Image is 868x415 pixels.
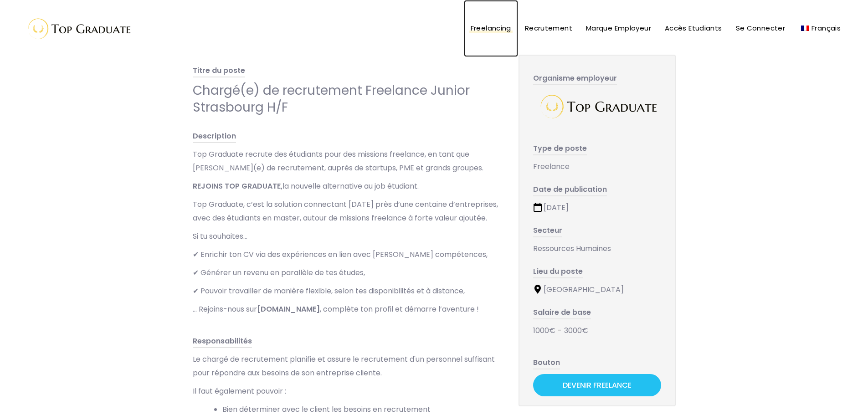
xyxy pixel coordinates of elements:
span: Recrutement [525,23,572,33]
span: Secteur [533,225,562,237]
div: [GEOGRAPHIC_DATA] [533,283,661,297]
img: Top Graduate [21,14,134,43]
div: Ressources Humaines [533,242,661,256]
span: Responsabilités [193,336,252,348]
p: ✔ Enrichir ton CV via des expériences en lien avec [PERSON_NAME] compétences, [193,248,500,261]
span: Bouton [533,357,560,369]
p: Si tu souhaites… [193,230,500,243]
img: Français [801,26,809,31]
strong: REJOINS TOP GRADUATE, [193,181,282,191]
span: Type de poste [533,143,587,155]
div: Freelance [533,160,661,174]
img: Top Graduate [535,90,658,123]
p: … Rejoins-nous sur , complète ton profil et démarre l’aventure ! [193,302,500,316]
p: Il faut également pouvoir : [193,384,500,398]
span: Marque Employeur [586,23,651,33]
div: Chargé(e) de recrutement Freelance Junior Strasbourg H/F [193,82,500,116]
div: [DATE] [533,201,661,215]
span: Date de publication [533,184,607,196]
p: Top Graduate, c’est la solution connectant [DATE] près d’une centaine d’entreprises, avec des étu... [193,198,500,225]
span: Freelancing [471,23,511,33]
a: Devenir Freelance [533,374,661,396]
p: la nouvelle alternative au job étudiant. [193,179,500,193]
span: Se Connecter [736,23,786,33]
span: Organisme employeur [533,73,617,85]
span: Lieu du poste [533,266,583,278]
strong: [DOMAIN_NAME] [257,304,320,314]
p: Le chargé de recrutement planifie et assure le recrutement d'un personnel suffisant pour répondre... [193,353,500,380]
span: Français [812,23,841,33]
span: Description [193,131,236,143]
span: Titre du poste [193,65,245,77]
span: Accès Etudiants [665,23,722,33]
span: - [558,325,562,336]
p: ✔ Pouvoir travailler de manière flexible, selon tes disponibilités et à distance, [193,284,500,298]
p: Top Graduate recrute des étudiants pour des missions freelance, en tant que [PERSON_NAME](e) de r... [193,148,500,175]
span: Salaire de base [533,307,591,319]
div: 1000€ 3000€ [533,324,661,338]
p: ✔ Générer un revenu en parallèle de tes études, [193,266,500,280]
